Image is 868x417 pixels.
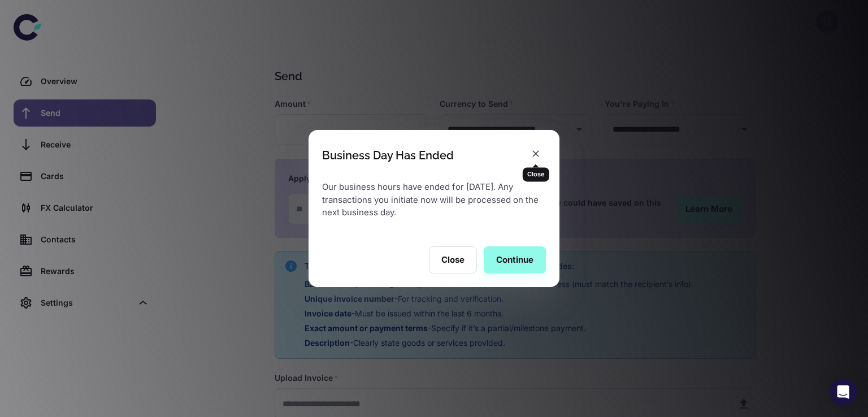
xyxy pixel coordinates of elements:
[523,167,549,181] div: Close
[322,149,454,162] div: Business Day Has Ended
[429,246,477,273] button: Close
[322,181,546,219] p: Our business hours have ended for [DATE]. Any transactions you initiate now will be processed on ...
[484,246,546,273] button: Continue
[830,379,857,406] div: Open Intercom Messenger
